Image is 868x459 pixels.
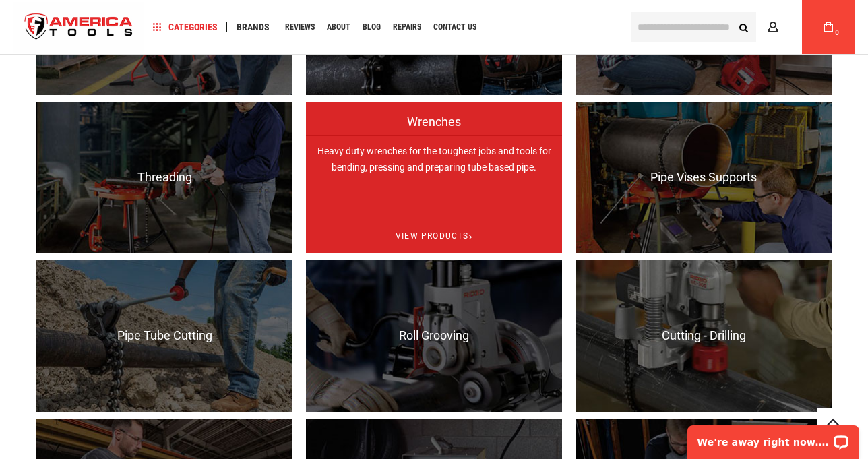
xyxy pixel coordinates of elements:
[13,2,144,53] img: America Tools
[36,329,292,342] span: Pipe Tube Cutting
[306,115,562,142] span: Wrenches
[147,18,224,36] a: Categories
[576,102,832,253] a: Pipe Vises Supports
[327,23,350,31] span: About
[321,18,356,36] a: About
[576,260,832,412] a: Cutting - Drilling
[230,18,276,36] a: Brands
[576,329,832,342] span: Cutting - Drilling
[835,29,839,36] span: 0
[363,23,381,31] span: Blog
[36,171,292,184] span: Threading
[285,23,315,31] span: Reviews
[306,219,562,253] span: View Products
[306,102,562,253] a: Wrenches Heavy duty wrenches for the toughest jobs and tools for bending, pressing and preparing ...
[433,23,476,31] span: Contact Us
[153,22,218,32] span: Categories
[356,18,387,36] a: Blog
[427,18,483,36] a: Contact Us
[306,329,562,342] span: Roll Grooving
[731,14,756,40] button: Search
[36,102,292,253] a: Threading
[393,23,421,31] span: Repairs
[679,417,868,459] iframe: LiveChat chat widget
[387,18,427,36] a: Repairs
[279,18,321,36] a: Reviews
[36,260,292,412] a: Pipe Tube Cutting
[237,22,270,32] span: Brands
[306,135,562,287] p: Heavy duty wrenches for the toughest jobs and tools for bending, pressing and preparing tube base...
[13,2,144,53] a: store logo
[576,171,832,184] span: Pipe Vises Supports
[306,260,562,412] a: Roll Grooving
